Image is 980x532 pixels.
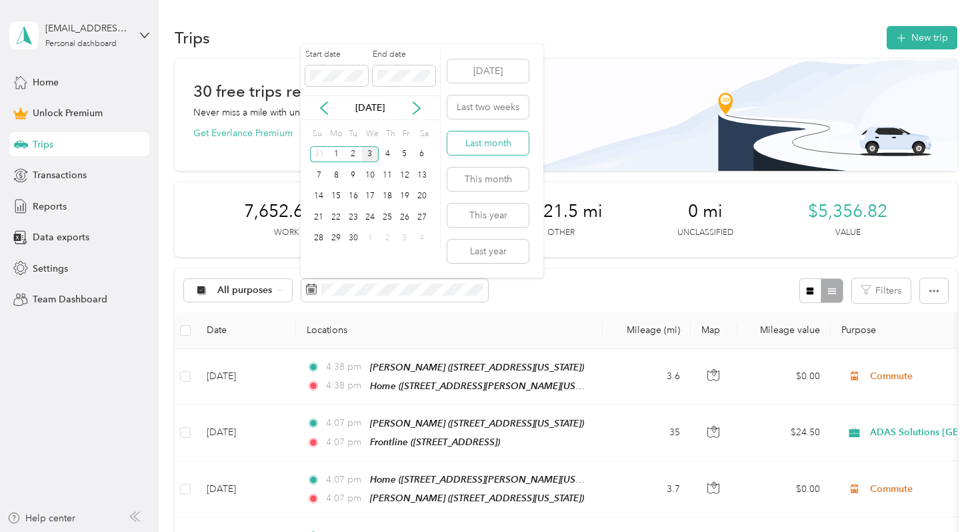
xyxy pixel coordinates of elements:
[413,167,431,184] div: 13
[677,227,733,239] p: Unclassified
[379,167,396,184] div: 11
[345,146,362,163] div: 2
[196,405,296,461] td: [DATE]
[310,125,323,144] div: Su
[447,168,529,191] button: This month
[603,312,691,349] th: Mileage (mi)
[345,167,362,184] div: 9
[447,204,529,227] button: This year
[33,200,67,214] span: Reports
[347,125,359,144] div: Tu
[193,126,293,140] button: Get Everlance Premium
[362,209,379,226] div: 24
[310,146,327,163] div: 31
[835,227,861,239] p: Value
[305,49,368,61] label: Start date
[345,209,362,226] div: 23
[244,201,328,222] span: 7,652.6 mi
[327,209,345,226] div: 22
[379,188,396,205] div: 18
[326,435,364,450] span: 4:07 pm
[603,461,691,517] td: 3.7
[327,188,345,205] div: 15
[905,457,980,532] iframe: Everlance-gr Chat Button Frame
[326,360,364,374] span: 4:38 pm
[737,405,831,461] td: $24.50
[691,312,737,349] th: Map
[396,188,413,205] div: 19
[887,26,957,49] button: New trip
[362,230,379,247] div: 1
[519,201,603,222] span: 1,221.5 mi
[326,378,364,393] span: 4:38 pm
[603,405,691,461] td: 35
[362,146,379,163] div: 3
[396,230,413,247] div: 3
[7,511,75,525] button: Help center
[196,349,296,405] td: [DATE]
[193,105,424,119] p: Never miss a mile with unlimited automatic trip tracking
[364,125,379,144] div: We
[345,230,362,247] div: 30
[603,349,691,405] td: 3.6
[310,230,327,247] div: 28
[342,101,398,115] p: [DATE]
[345,188,362,205] div: 16
[413,230,431,247] div: 4
[418,125,431,144] div: Sa
[326,416,364,431] span: 4:07 pm
[296,312,603,349] th: Locations
[808,201,887,222] span: $5,356.82
[370,380,610,392] span: Home ([STREET_ADDRESS][PERSON_NAME][US_STATE])
[447,59,529,83] button: [DATE]
[310,188,327,205] div: 14
[413,209,431,226] div: 27
[193,84,447,98] h1: 30 free trips remaining this month.
[326,491,364,506] span: 4:07 pm
[447,131,529,155] button: Last month
[396,146,413,163] div: 5
[413,146,431,163] div: 6
[370,474,610,485] span: Home ([STREET_ADDRESS][PERSON_NAME][US_STATE])
[379,230,396,247] div: 2
[33,262,68,276] span: Settings
[327,146,345,163] div: 1
[737,312,831,349] th: Mileage value
[310,209,327,226] div: 21
[447,240,529,263] button: Last year
[45,21,129,35] div: [EMAIL_ADDRESS][DOMAIN_NAME]
[547,227,575,239] p: Other
[396,167,413,184] div: 12
[370,362,584,372] span: [PERSON_NAME] ([STREET_ADDRESS][US_STATE])
[688,201,723,222] span: 0 mi
[370,493,584,503] span: [PERSON_NAME] ([STREET_ADDRESS][US_STATE])
[447,95,529,119] button: Last two weeks
[274,227,299,239] p: Work
[511,59,957,171] img: Banner
[310,167,327,184] div: 7
[379,146,396,163] div: 4
[396,209,413,226] div: 26
[175,31,210,45] h1: Trips
[33,230,89,244] span: Data exports
[33,106,103,120] span: Unlock Premium
[217,286,273,295] span: All purposes
[327,167,345,184] div: 8
[413,188,431,205] div: 20
[373,49,435,61] label: End date
[196,461,296,517] td: [DATE]
[401,125,413,144] div: Fr
[370,437,500,447] span: Frontline ([STREET_ADDRESS])
[362,167,379,184] div: 10
[362,188,379,205] div: 17
[33,138,53,152] span: Trips
[852,278,911,303] button: Filters
[370,418,584,429] span: [PERSON_NAME] ([STREET_ADDRESS][US_STATE])
[327,125,342,144] div: Mo
[33,292,107,306] span: Team Dashboard
[33,168,87,182] span: Transactions
[45,40,117,48] div: Personal dashboard
[33,75,59,89] span: Home
[326,473,364,487] span: 4:07 pm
